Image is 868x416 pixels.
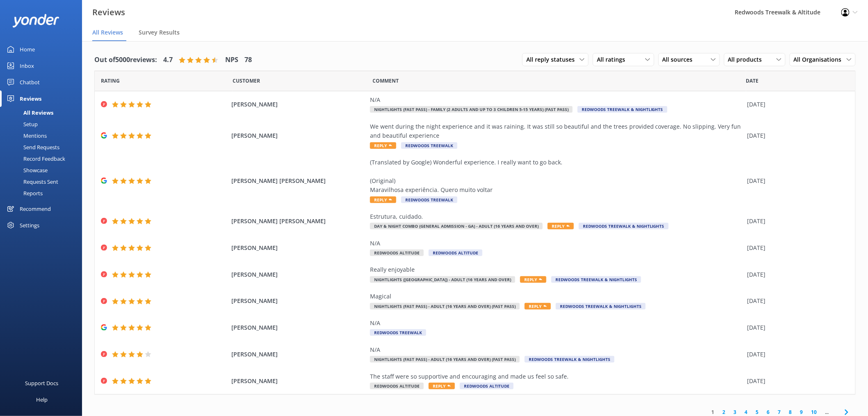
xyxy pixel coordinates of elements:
div: [DATE] [747,243,845,252]
div: N/A [370,319,743,328]
span: Reply [548,223,574,229]
span: All reply statuses [526,55,580,64]
span: Nightlights (Fast Pass) - Adult (16 years and over) (Fast Pass) [370,356,520,363]
span: Redwoods Altitude [460,383,514,389]
div: Support Docs [25,375,59,391]
div: Send Requests [5,141,59,153]
div: All Reviews [5,107,53,118]
a: Mentions [5,130,82,141]
div: Recommend [20,201,51,217]
div: N/A [370,95,743,104]
span: Date [101,77,120,85]
span: Redwoods Treewalk [370,329,426,336]
a: 6 [763,408,774,416]
a: 2 [719,408,730,416]
div: [DATE] [747,176,845,185]
span: Nightlights (Fast Pass) - Family (2 Adults and up to 3 Children 5-15 years) (Fast Pass) [370,106,573,113]
span: Reply [370,142,396,149]
a: 4 [741,408,752,416]
span: Redwoods Treewalk [401,142,457,149]
div: We went during the night experience and it was raining. It was still so beautiful and the trees p... [370,122,743,141]
div: [DATE] [747,217,845,226]
span: All ratings [597,55,630,64]
a: Reports [5,187,82,199]
div: [DATE] [747,377,845,386]
div: Mentions [5,130,47,141]
span: Date [233,77,260,85]
div: Help [36,391,48,408]
div: N/A [370,239,743,248]
a: Requests Sent [5,176,82,187]
div: Magical [370,292,743,301]
a: Showcase [5,164,82,176]
h4: Out of 5000 reviews: [94,55,157,65]
div: Home [20,41,35,58]
span: [PERSON_NAME] [231,296,366,305]
span: Redwoods Treewalk [401,196,457,203]
span: [PERSON_NAME] [231,270,366,279]
div: (Translated by Google) Wonderful experience. I really want to go back. (Original) Maravilhosa exp... [370,158,743,195]
h4: NPS [225,55,238,65]
a: 3 [730,408,741,416]
span: [PERSON_NAME] [PERSON_NAME] [231,176,366,185]
span: ... [821,408,833,416]
div: [DATE] [747,100,845,109]
h3: Reviews [92,6,125,19]
span: [PERSON_NAME] [231,131,366,140]
div: Estrutura, cuidado. [370,212,743,221]
span: Redwoods Altitude [370,383,424,389]
div: Setup [5,118,38,130]
a: Send Requests [5,141,82,153]
span: Nightlights ([GEOGRAPHIC_DATA]) - Adult (16 years and over) [370,276,515,283]
span: [PERSON_NAME] [231,377,366,386]
div: Really enjoyable [370,265,743,274]
span: Date [746,77,759,85]
span: Redwoods Treewalk & Nightlights [556,303,646,310]
div: Reviews [20,90,41,107]
div: Inbox [20,58,34,74]
span: Reply [429,383,455,389]
span: Reply [525,303,551,310]
span: All sources [662,55,698,64]
div: Showcase [5,164,48,176]
a: 7 [774,408,785,416]
div: Settings [20,217,39,233]
h4: 78 [244,55,252,65]
a: 8 [785,408,796,416]
span: Redwoods Treewalk & Nightlights [551,276,641,283]
span: Redwoods Treewalk & Nightlights [579,223,669,229]
span: [PERSON_NAME] [231,243,366,252]
div: [DATE] [747,131,845,140]
a: All Reviews [5,107,82,118]
a: Setup [5,118,82,130]
div: [DATE] [747,323,845,332]
img: yonder-white-logo.png [12,14,59,28]
h4: 4.7 [163,55,173,65]
div: Reports [5,187,43,199]
span: Redwoods Altitude [370,250,424,256]
a: 5 [752,408,763,416]
a: 1 [708,408,719,416]
span: Reply [520,276,546,283]
span: [PERSON_NAME] [231,323,366,332]
span: Reply [370,196,396,203]
div: N/A [370,345,743,354]
span: Redwoods Treewalk & Nightlights [578,106,667,113]
span: Survey Results [139,28,180,37]
div: The staff were so supportive and encouraging and made us feel so safe. [370,372,743,381]
span: [PERSON_NAME] [231,350,366,359]
div: [DATE] [747,270,845,279]
span: [PERSON_NAME] [231,100,366,109]
span: Redwoods Treewalk & Nightlights [525,356,614,363]
span: Day & Night Combo (General Admission - GA) - Adult (16 years and over) [370,223,543,229]
span: [PERSON_NAME] [PERSON_NAME] [231,217,366,226]
a: Record Feedback [5,153,82,164]
div: Requests Sent [5,176,58,187]
div: [DATE] [747,350,845,359]
span: Question [373,77,399,85]
span: All Reviews [92,28,123,37]
div: Record Feedback [5,153,65,164]
div: Chatbot [20,74,40,90]
span: Redwoods Altitude [429,250,482,256]
a: 9 [796,408,807,416]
